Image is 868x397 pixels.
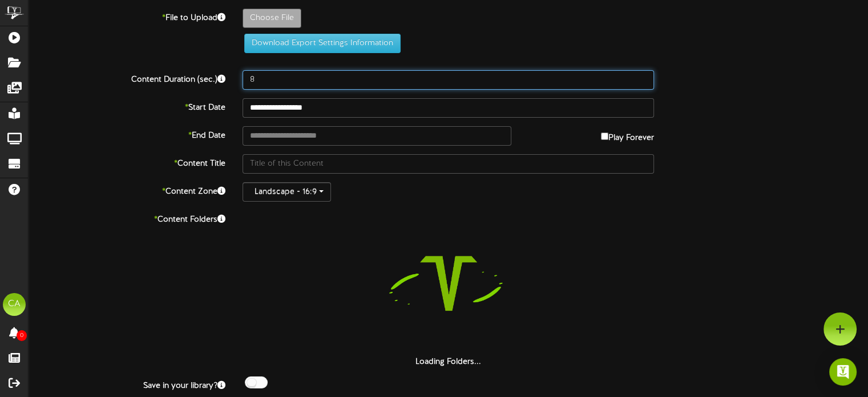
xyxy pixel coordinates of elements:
[243,182,331,202] button: Landscape - 16:9
[376,210,522,356] img: loading-spinner-5.png
[3,293,26,316] div: CA
[243,154,654,174] input: Title of this Content
[20,70,234,86] label: Content Duration (sec.)
[20,210,234,226] label: Content Folders
[20,182,234,198] label: Content Zone
[239,39,401,47] a: Download Export Settings Information
[20,154,234,170] label: Content Title
[20,98,234,114] label: Start Date
[20,376,234,392] label: Save in your library?
[601,126,654,144] label: Play Forever
[415,358,481,366] strong: Loading Folders...
[20,126,234,142] label: End Date
[829,358,857,386] div: Open Intercom Messenger
[17,330,27,341] span: 0
[601,133,608,140] input: Play Forever
[244,34,401,53] button: Download Export Settings Information
[20,9,234,24] label: File to Upload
